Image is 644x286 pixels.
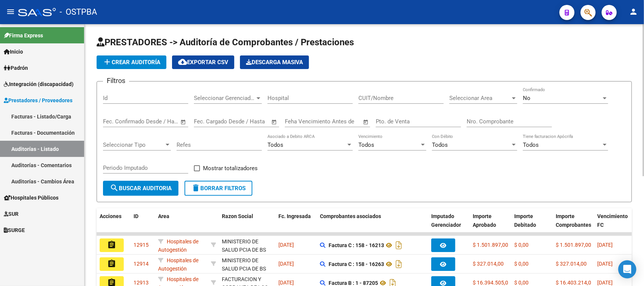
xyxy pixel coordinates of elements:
span: $ 0,00 [514,242,529,248]
mat-icon: delete [191,183,200,192]
span: Area [158,213,169,219]
span: Vencimiento FC [597,213,628,228]
span: - OSTPBA [60,4,97,20]
span: Mostrar totalizadores [203,164,258,173]
div: MINISTERIO DE SALUD PCIA DE BS AS [222,256,272,282]
datatable-header-cell: Fc. Ingresada [275,208,317,241]
span: Padrón [4,64,28,72]
div: - 30626983398 [222,237,272,253]
i: Descargar documento [394,258,404,270]
button: Exportar CSV [172,55,234,69]
span: Seleccionar Tipo [103,141,164,148]
datatable-header-cell: Imputado Gerenciador [428,208,470,241]
span: Razon Social [222,213,253,219]
span: $ 1.501.897,00 [473,242,508,248]
span: Importe Aprobado [473,213,496,228]
span: Todos [267,141,283,148]
mat-icon: search [110,183,119,192]
input: Fecha fin [231,118,268,125]
span: [DATE] [597,261,613,267]
span: Importe Comprobantes [556,213,591,228]
datatable-header-cell: Razon Social [219,208,275,241]
datatable-header-cell: Importe Aprobado [470,208,511,241]
span: Borrar Filtros [191,185,246,192]
button: Open calendar [179,118,188,126]
span: 12915 [134,242,149,248]
button: Crear Auditoría [97,55,166,69]
span: Hospitales Públicos [4,194,58,202]
app-download-masive: Descarga masiva de comprobantes (adjuntos) [240,55,309,69]
span: [DATE] [597,242,613,248]
span: Seleccionar Gerenciador [194,95,255,101]
span: Todos [523,141,539,148]
span: Fc. Ingresada [278,213,311,219]
span: $ 0,00 [514,261,529,267]
datatable-header-cell: Area [155,208,208,241]
datatable-header-cell: Importe Comprobantes [553,208,594,241]
datatable-header-cell: ID [131,208,155,241]
span: Exportar CSV [178,59,228,66]
span: Todos [432,141,448,148]
datatable-header-cell: Acciones [97,208,131,241]
span: Firma Express [4,31,43,40]
span: $ 16.403.214,00 [556,280,594,286]
button: Descarga Masiva [240,55,309,69]
mat-icon: add [103,57,112,66]
datatable-header-cell: Importe Debitado [511,208,553,241]
span: SURGE [4,226,25,234]
input: Fecha inicio [194,118,224,125]
input: Fecha fin [140,118,177,125]
button: Borrar Filtros [184,181,252,196]
div: Open Intercom Messenger [618,260,636,278]
span: PRESTADORES -> Auditoría de Comprobantes / Prestaciones [97,37,354,48]
div: - 30626983398 [222,256,272,272]
span: [DATE] [597,280,613,286]
span: ID [134,213,138,219]
span: Seleccionar Area [449,95,510,101]
span: Hospitales de Autogestión [158,257,198,272]
span: $ 327.014,00 [556,261,587,267]
span: [DATE] [278,280,294,286]
button: Open calendar [362,118,370,126]
span: Descarga Masiva [246,59,303,66]
mat-icon: assignment [107,259,116,268]
span: Comprobantes asociados [320,213,381,219]
span: Hospitales de Autogestión [158,238,198,253]
span: Importe Debitado [514,213,536,228]
datatable-header-cell: Vencimiento FC [594,208,636,241]
span: 12914 [134,261,149,267]
mat-icon: assignment [107,240,116,249]
span: Prestadores / Proveedores [4,96,72,105]
span: SUR [4,210,18,218]
mat-icon: menu [6,7,15,16]
strong: Factura B : 1 - 87205 [329,280,378,286]
span: Buscar Auditoria [110,185,172,192]
span: Integración (discapacidad) [4,80,74,88]
span: Inicio [4,48,23,56]
mat-icon: cloud_download [178,57,187,66]
mat-icon: person [629,7,638,16]
span: Todos [358,141,374,148]
span: Acciones [100,213,121,219]
strong: Factura C : 158 - 16263 [329,261,384,267]
span: Crear Auditoría [103,59,160,66]
strong: Factura C : 158 - 16213 [329,242,384,248]
span: [DATE] [278,261,294,267]
span: No [523,95,530,101]
button: Buscar Auditoria [103,181,178,196]
datatable-header-cell: Comprobantes asociados [317,208,428,241]
button: Open calendar [270,118,279,126]
span: [DATE] [278,242,294,248]
h3: Filtros [103,75,129,86]
input: Fecha inicio [103,118,134,125]
span: $ 327.014,00 [473,261,504,267]
i: Descargar documento [394,239,404,251]
span: $ 0,00 [514,280,529,286]
span: Imputado Gerenciador [431,213,461,228]
div: MINISTERIO DE SALUD PCIA DE BS AS [222,237,272,263]
span: 12913 [134,280,149,286]
span: $ 16.394.505,00 [473,280,511,286]
span: $ 1.501.897,00 [556,242,591,248]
